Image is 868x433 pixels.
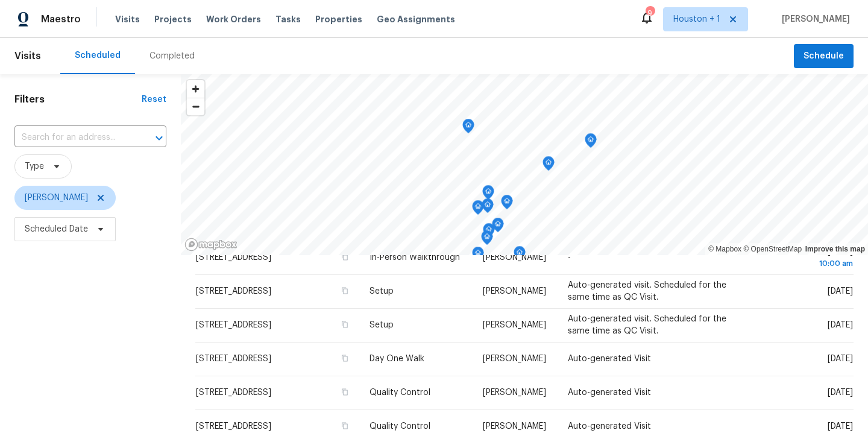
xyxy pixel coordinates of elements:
[196,321,271,329] span: [STREET_ADDRESS]
[377,13,455,25] span: Geo Assignments
[206,13,261,25] span: Work Orders
[187,98,204,115] button: Zoom out
[196,253,271,262] span: [STREET_ADDRESS]
[483,355,546,363] span: [PERSON_NAME]
[151,130,168,147] button: Open
[196,355,271,363] span: [STREET_ADDRESS]
[196,388,271,397] span: [STREET_ADDRESS]
[483,422,546,431] span: [PERSON_NAME]
[743,245,802,253] a: OpenStreetMap
[777,13,850,25] span: [PERSON_NAME]
[585,133,597,152] div: Map marker
[41,13,81,25] span: Maestro
[370,388,430,397] span: Quality Control
[568,315,726,335] span: Auto-generated visit. Scheduled for the same time as QC Visit.
[339,387,350,397] button: Copy Address
[568,253,571,262] span: -
[339,353,350,364] button: Copy Address
[75,49,121,62] div: Scheduled
[483,321,546,329] span: [PERSON_NAME]
[370,422,430,431] span: Quality Control
[794,44,854,69] button: Schedule
[483,253,546,262] span: [PERSON_NAME]
[196,422,271,431] span: [STREET_ADDRESS]
[804,49,844,64] span: Schedule
[339,285,350,296] button: Copy Address
[25,160,44,172] span: Type
[828,321,853,329] span: [DATE]
[275,15,301,24] span: Tasks
[14,43,41,69] span: Visits
[483,223,495,242] div: Map marker
[142,93,166,106] div: Reset
[828,388,853,397] span: [DATE]
[492,218,504,236] div: Map marker
[370,321,394,329] span: Setup
[370,287,394,296] span: Setup
[25,192,88,204] span: [PERSON_NAME]
[708,245,741,253] a: Mapbox
[828,287,853,296] span: [DATE]
[472,200,484,219] div: Map marker
[828,422,853,431] span: [DATE]
[187,98,204,115] span: Zoom out
[472,247,484,265] div: Map marker
[568,422,651,431] span: Auto-generated Visit
[339,319,350,330] button: Copy Address
[542,156,555,175] div: Map marker
[115,13,140,25] span: Visits
[25,223,88,235] span: Scheduled Date
[149,50,195,62] div: Completed
[481,230,493,249] div: Map marker
[673,13,720,25] span: Houston + 1
[482,185,494,204] div: Map marker
[805,245,865,253] a: Improve this map
[483,388,546,397] span: [PERSON_NAME]
[184,238,237,251] a: Mapbox homepage
[339,420,350,431] button: Copy Address
[14,93,142,106] h1: Filters
[828,355,853,363] span: [DATE]
[370,355,424,363] span: Day One Walk
[482,198,494,217] div: Map marker
[766,258,853,270] div: 10:00 am
[483,287,546,296] span: [PERSON_NAME]
[154,13,192,25] span: Projects
[646,7,654,19] div: 9
[568,355,651,363] span: Auto-generated Visit
[187,80,204,98] button: Zoom in
[766,247,853,270] span: [DATE]
[501,195,513,213] div: Map marker
[568,388,651,397] span: Auto-generated Visit
[14,128,133,147] input: Search for an address...
[315,13,362,25] span: Properties
[370,253,460,262] span: In-Person Walkthrough
[514,246,526,265] div: Map marker
[568,281,726,302] span: Auto-generated visit. Scheduled for the same time as QC Visit.
[196,287,271,296] span: [STREET_ADDRESS]
[462,119,474,137] div: Map marker
[339,251,350,262] button: Copy Address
